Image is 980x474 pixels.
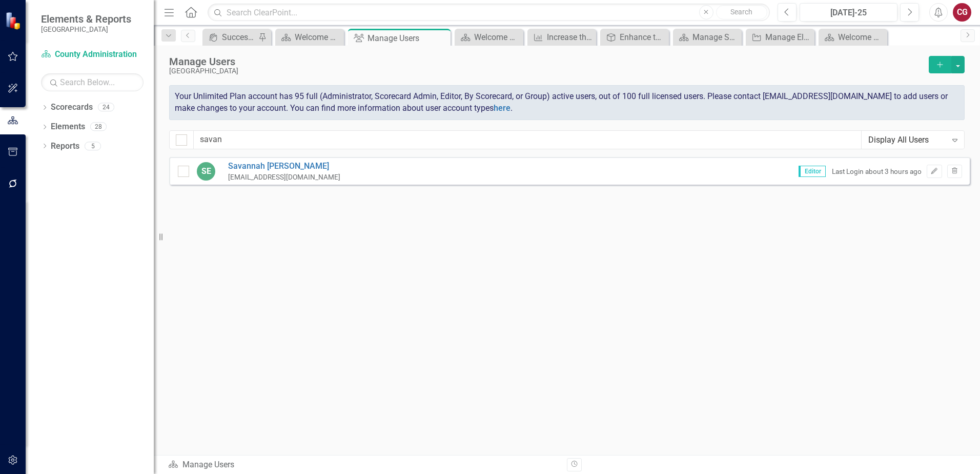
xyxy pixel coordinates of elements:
[175,91,948,113] span: Your Unlimited Plan account has 95 full (Administrator, Scorecard Admin, Editor, By Scorecard, or...
[208,4,770,22] input: Search ClearPoint...
[716,5,767,19] button: Search
[41,25,131,33] small: [GEOGRAPHIC_DATA]
[51,141,79,152] a: Reports
[953,3,971,22] button: CG
[90,123,107,131] div: 28
[803,7,894,19] div: [DATE]-25
[474,31,521,44] div: Welcome Page
[603,31,666,44] a: Enhance the proactive approach to identifying and attracting industrial and commercial businesses...
[222,31,256,44] div: Success Portal
[169,56,924,67] div: Manage Users
[51,102,93,113] a: Scorecards
[530,31,594,44] a: Increase the number of site submissions for project referrals from regional partners
[547,31,594,44] div: Increase the number of site submissions for project referrals from regional partners
[692,31,739,44] div: Manage Scorecards
[494,103,511,113] a: here
[620,31,666,44] div: Enhance the proactive approach to identifying and attracting industrial and commercial businesses...
[193,130,862,149] input: Filter Users...
[800,3,897,22] button: [DATE]-25
[748,31,812,44] a: Manage Elements
[228,161,340,172] a: Savannah [PERSON_NAME]
[98,103,114,112] div: 24
[85,142,101,150] div: 5
[821,31,885,44] a: Welcome Page
[205,31,256,44] a: Success Portal
[168,459,559,471] div: Manage Users
[868,134,947,146] div: Display All Users
[367,32,448,45] div: Manage Users
[41,73,144,91] input: Search Below...
[457,31,521,44] a: Welcome Page
[41,49,144,61] a: County Administration
[765,31,812,44] div: Manage Elements
[169,67,924,75] div: [GEOGRAPHIC_DATA]
[197,162,215,181] div: SE
[295,31,341,44] div: Welcome Page
[730,8,752,16] span: Search
[799,166,826,177] span: Editor
[51,121,85,133] a: Elements
[41,13,131,25] span: Elements & Reports
[676,31,739,44] a: Manage Scorecards
[838,31,885,44] div: Welcome Page
[228,172,340,182] div: [EMAIL_ADDRESS][DOMAIN_NAME]
[5,12,23,30] img: ClearPoint Strategy
[832,167,922,176] div: Last Login about 3 hours ago
[278,31,341,44] a: Welcome Page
